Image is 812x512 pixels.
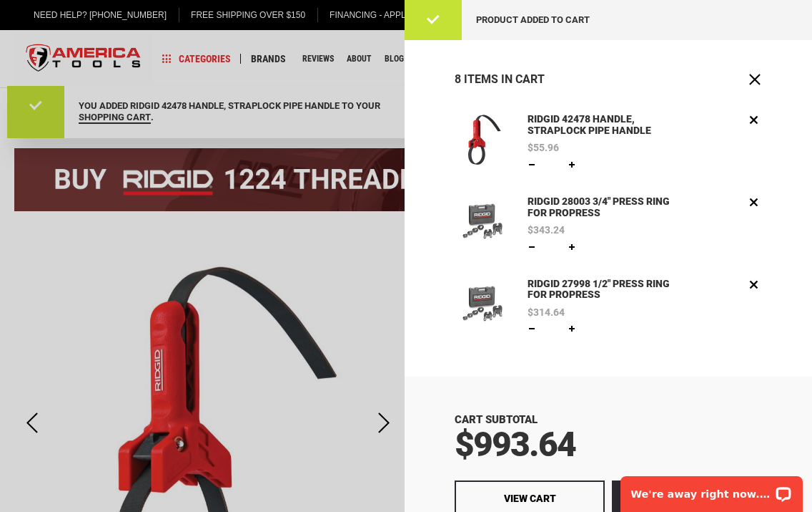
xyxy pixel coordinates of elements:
img: RIDGID 27998 1/2" PRESS RING FOR PROPRESS [455,276,510,332]
img: RIDGID 28003 3/4" PRESS RING FOR PROPRESS [455,194,510,250]
span: $993.64 [455,424,575,465]
span: 8 [455,72,461,86]
a: RIDGID 28003 3/4" PRESS RING FOR PROPRESS [524,194,688,221]
a: RIDGID 42478 HANDLE, STRAPLOCK PIPE HANDLE [524,112,688,139]
img: RIDGID 42478 HANDLE, STRAPLOCK PIPE HANDLE [455,112,510,168]
a: RIDGID 42478 HANDLE, STRAPLOCK PIPE HANDLE [455,112,510,173]
button: Close [748,72,762,87]
iframe: LiveChat chat widget [611,467,812,512]
span: View Cart [504,493,556,504]
a: RIDGID 28003 3/4" PRESS RING FOR PROPRESS [455,194,510,255]
span: $343.24 [528,225,565,235]
span: $55.96 [528,143,559,153]
span: $314.64 [528,307,565,317]
span: Product added to cart [476,14,590,25]
a: RIDGID 27998 1/2" PRESS RING FOR PROPRESS [524,276,688,304]
span: Items in Cart [464,72,545,86]
a: RIDGID 27998 1/2" PRESS RING FOR PROPRESS [455,276,510,337]
span: Cart Subtotal [455,413,538,426]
